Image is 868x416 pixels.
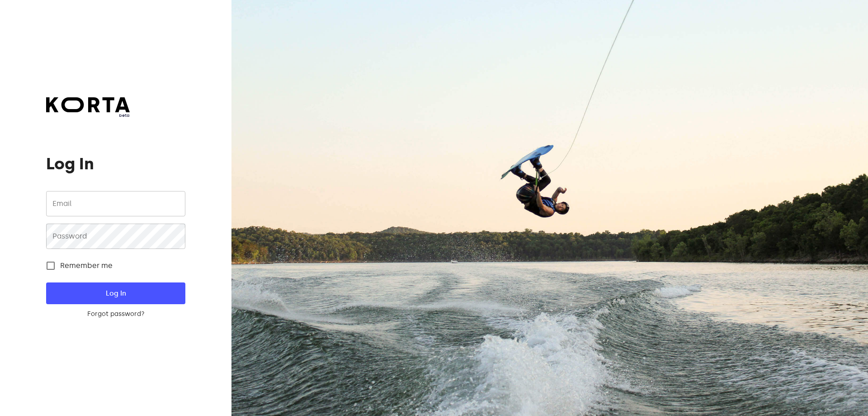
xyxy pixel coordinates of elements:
[46,112,130,119] span: beta
[46,155,185,173] h1: Log In
[46,97,130,119] a: beta
[46,282,185,304] button: Log In
[46,310,185,319] a: Forgot password?
[61,287,170,299] span: Log In
[46,97,130,112] img: Korta
[60,260,113,271] span: Remember me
